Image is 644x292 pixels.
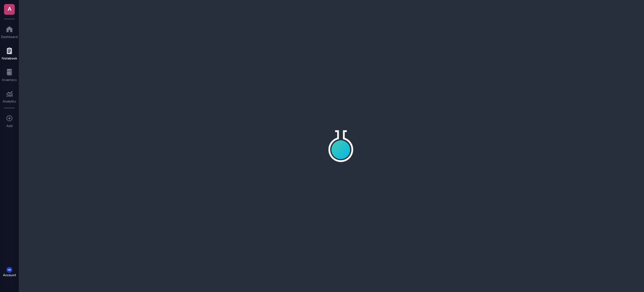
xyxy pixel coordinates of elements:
div: Inventory [2,78,17,82]
a: Notebook [2,45,17,60]
span: A [8,4,11,13]
a: Analytics [3,88,16,103]
div: Account [3,273,16,277]
div: Notebook [2,56,17,60]
div: Analytics [3,99,16,103]
span: MK [8,268,11,271]
a: Dashboard [1,24,18,39]
a: Inventory [2,67,17,82]
div: Add [6,124,13,128]
div: Dashboard [1,35,18,39]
